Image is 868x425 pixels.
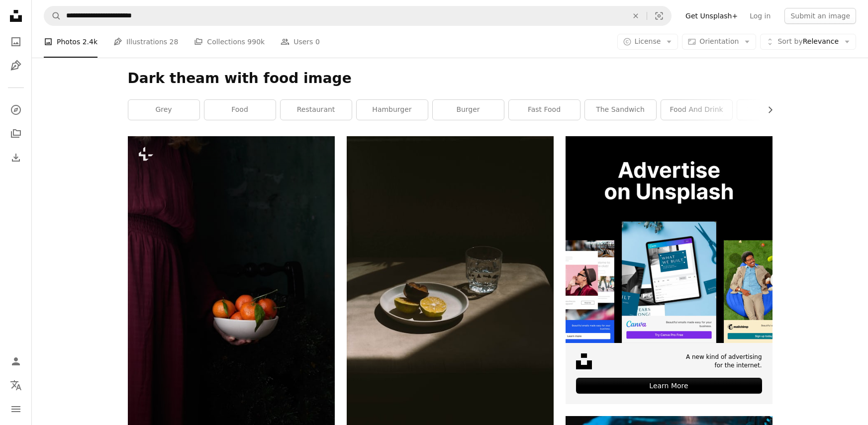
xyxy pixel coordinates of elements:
[357,100,428,120] a: hamburger
[6,124,26,144] a: Collections
[625,6,647,25] button: Clear
[281,100,352,120] a: restaurant
[6,32,26,52] a: Photos
[682,34,756,50] button: Orientation
[113,26,178,58] a: Illustrations 28
[44,6,672,26] form: Find visuals sitewide
[699,37,739,45] span: Orientation
[315,36,320,47] span: 0
[647,6,671,25] button: Visual search
[347,286,554,295] a: a white plate topped with sliced lemons next to a glass of water
[6,56,26,76] a: Illustrations
[777,37,802,45] span: Sort by
[247,36,265,47] span: 990k
[6,375,26,395] button: Language
[44,6,61,25] button: Search Unsplash
[170,36,179,47] span: 28
[784,8,856,24] button: Submit an image
[566,136,772,343] img: file-1635990755334-4bfd90f37242image
[128,286,335,295] a: a bowl of oranges
[6,399,26,419] button: Menu
[617,34,678,50] button: License
[576,353,592,369] img: file-1631678316303-ed18b8b5cb9cimage
[635,37,661,45] span: License
[576,378,762,394] div: Learn More
[679,8,744,24] a: Get Unsplash+
[128,100,199,120] a: grey
[204,100,276,120] a: food
[6,100,26,120] a: Explore
[6,351,26,371] a: Log in / Sign up
[194,26,265,58] a: Collections 990k
[777,37,839,47] span: Relevance
[585,100,656,120] a: the sandwich
[737,100,808,120] a: sweet
[6,148,26,168] a: Download History
[661,100,732,120] a: food and drink
[744,8,776,24] a: Log in
[281,26,320,58] a: Users 0
[760,34,856,50] button: Sort byRelevance
[566,136,772,404] a: A new kind of advertisingfor the internet.Learn More
[433,100,504,120] a: burger
[686,353,762,370] span: A new kind of advertising for the internet.
[509,100,580,120] a: fast food
[128,70,772,87] h1: Dark theam with food image
[761,100,772,120] button: scroll list to the right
